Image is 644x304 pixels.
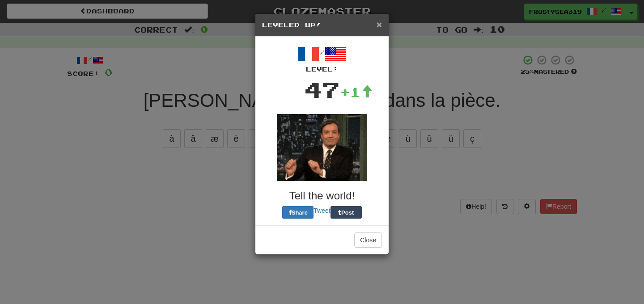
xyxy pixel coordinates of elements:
h5: Leveled Up! [262,21,382,30]
button: Close [377,20,382,29]
span: × [377,19,382,30]
a: Tweet [314,207,330,214]
img: fallon-a20d7af9049159056f982dd0e4b796b9edb7b1d2ba2b0a6725921925e8bac842.gif [277,114,367,181]
h3: Tell the world! [262,190,382,202]
button: Post [330,206,362,219]
button: Share [282,206,314,219]
div: Level: [262,65,382,74]
div: +1 [340,83,373,101]
button: Close [354,232,382,248]
div: / [262,43,382,74]
div: 47 [304,74,340,105]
